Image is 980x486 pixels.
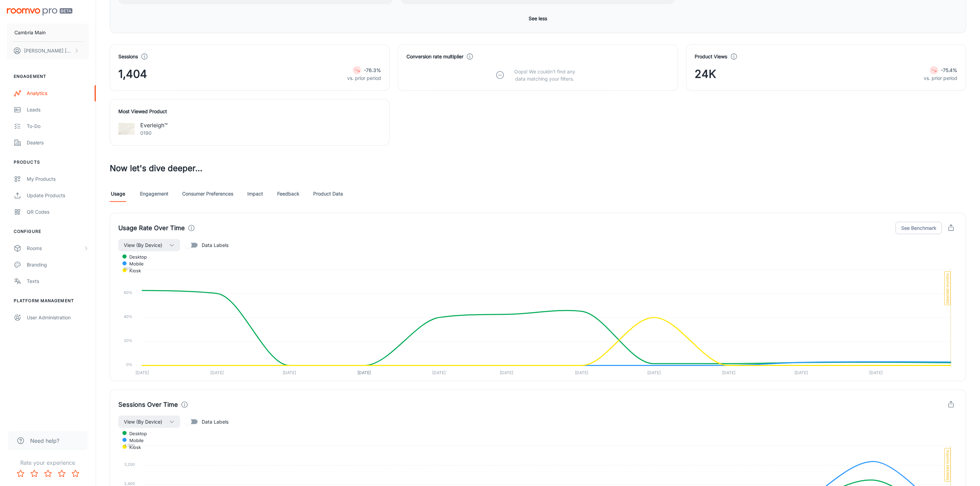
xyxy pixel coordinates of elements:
span: desktop [124,430,147,437]
tspan: 0% [127,362,133,367]
div: Update Products [27,192,89,199]
div: Leads [27,106,89,114]
tspan: [DATE] [647,370,661,375]
h4: Sessions Over Time [118,400,178,410]
strong: -75.4% [941,67,958,73]
h4: Product Views [695,53,728,60]
h4: Most Viewed Product [118,108,381,115]
tspan: [DATE] [869,370,883,375]
span: mobile [124,261,144,267]
tspan: [DATE] [794,370,808,375]
p: Rate your experience [5,459,90,467]
button: Rate 4 star [55,467,69,481]
span: Data Labels [202,418,228,426]
div: To-do [27,122,89,130]
span: desktop [124,254,147,260]
a: Impact [247,186,263,202]
button: Rate 3 star [41,467,55,481]
span: View (By Device) [124,241,162,249]
span: View (By Device) [124,418,162,426]
a: Engagement [140,186,168,202]
button: Rate 1 star [14,467,27,481]
button: Cambria Main [7,24,89,42]
button: View (By Device) [118,239,180,251]
tspan: [DATE] [210,370,224,375]
tspan: 4,000 [124,443,135,448]
div: User Administration [27,314,89,321]
tspan: 60% [124,290,133,295]
p: 0190 [140,129,168,137]
a: Usage [110,186,126,202]
tspan: [DATE] [575,370,588,375]
h4: Sessions [118,53,138,60]
p: Cambria Main [14,29,46,36]
h4: Usage Rate Over Time [118,223,185,233]
p: vs. prior period [924,74,958,82]
h4: Conversion rate multiplier [406,53,463,60]
tspan: [DATE] [722,370,735,375]
img: Roomvo PRO Beta [7,8,72,15]
img: Everleigh™ [118,121,135,137]
div: Dealers [27,139,89,146]
strong: -76.3% [364,67,381,73]
div: Analytics [27,90,89,97]
span: 24K [695,66,717,82]
tspan: [DATE] [433,370,446,375]
tspan: [DATE] [283,370,296,375]
span: 1,404 [118,66,147,82]
p: Everleigh™ [140,121,168,129]
tspan: 20% [124,338,133,343]
span: Need help? [30,437,59,445]
button: See Benchmark [896,222,942,234]
a: Product Data [313,186,343,202]
tspan: [DATE] [500,370,513,375]
tspan: 3,200 [124,462,135,467]
a: Consumer Preferences [182,186,233,202]
button: Rate 2 star [27,467,41,481]
div: My Products [27,175,89,183]
span: mobile [124,437,144,443]
div: Rooms [27,245,83,252]
tspan: [DATE] [357,370,371,375]
tspan: 80% [124,266,133,271]
div: Branding [27,261,89,269]
p: vs. prior period [347,74,381,82]
button: [PERSON_NAME] [PERSON_NAME] [7,42,89,60]
tspan: 40% [124,314,133,319]
p: Oops! We couldn’t find any data matching your filters. [509,68,580,82]
div: QR Codes [27,208,89,216]
a: Feedback [277,186,299,202]
button: View (By Device) [118,416,180,428]
tspan: [DATE] [135,370,149,375]
button: See less [526,12,550,25]
button: Rate 5 star [69,467,82,481]
span: Data Labels [202,241,228,249]
h3: Now let's dive deeper... [110,162,966,175]
p: [PERSON_NAME] [PERSON_NAME] [24,47,72,55]
div: Texts [27,277,89,285]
